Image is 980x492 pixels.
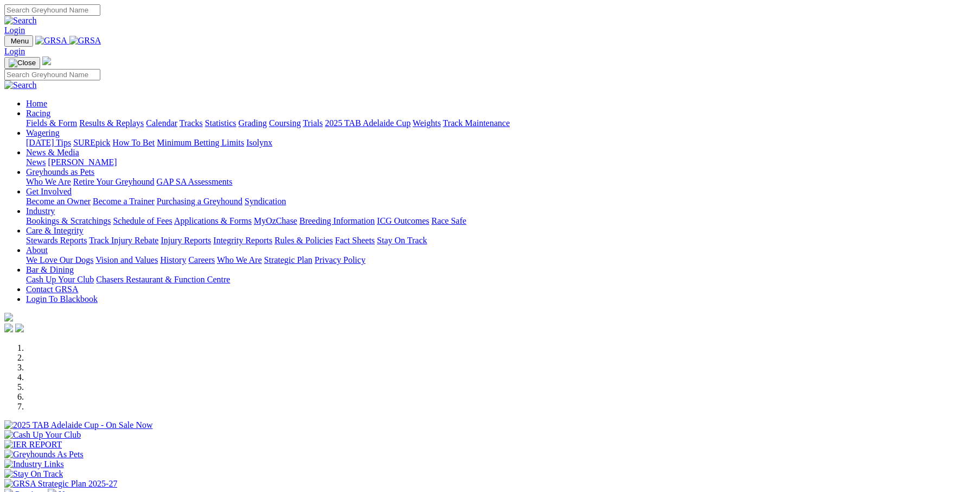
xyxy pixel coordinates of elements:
input: Search [4,4,100,16]
div: Bar & Dining [26,275,976,285]
a: MyOzChase [254,216,297,225]
a: Minimum Betting Limits [157,138,244,147]
a: Strategic Plan [264,255,312,264]
a: Results & Replays [79,118,144,128]
a: Applications & Forms [174,216,252,225]
img: GRSA [35,36,67,46]
div: Greyhounds as Pets [26,177,976,187]
div: Industry [26,216,976,226]
button: Toggle navigation [4,35,33,47]
img: Cash Up Your Club [4,430,81,440]
a: Privacy Policy [315,255,366,264]
a: Login [4,26,25,35]
a: Calendar [146,118,177,128]
a: Vision and Values [95,255,158,264]
a: Who We Are [217,255,262,264]
img: logo-grsa-white.png [4,313,13,321]
a: [PERSON_NAME] [48,157,117,167]
button: Toggle navigation [4,57,40,69]
a: Track Injury Rebate [89,236,158,245]
a: About [26,245,48,255]
img: Search [4,80,37,90]
a: ICG Outcomes [377,216,429,225]
a: Rules & Policies [274,236,333,245]
img: Industry Links [4,459,64,469]
a: Care & Integrity [26,226,84,235]
div: About [26,255,976,265]
img: GRSA Strategic Plan 2025-27 [4,479,117,489]
a: Greyhounds as Pets [26,167,94,176]
a: Careers [188,255,215,264]
a: Coursing [269,118,301,128]
img: Close [9,59,36,67]
a: Breeding Information [299,216,375,225]
a: Fields & Form [26,118,77,128]
a: [DATE] Tips [26,138,71,147]
a: Racing [26,109,50,118]
img: logo-grsa-white.png [42,56,51,65]
a: Stewards Reports [26,236,87,245]
a: Isolynx [246,138,272,147]
a: How To Bet [113,138,155,147]
a: Syndication [245,197,286,206]
a: Chasers Restaurant & Function Centre [96,275,230,284]
a: Integrity Reports [213,236,272,245]
a: Who We Are [26,177,71,186]
a: Stay On Track [377,236,427,245]
div: Racing [26,118,976,128]
a: Fact Sheets [335,236,375,245]
a: SUREpick [73,138,110,147]
img: 2025 TAB Adelaide Cup - On Sale Now [4,420,153,430]
a: Login [4,47,25,56]
a: Home [26,99,47,108]
img: Greyhounds As Pets [4,450,84,459]
a: Cash Up Your Club [26,275,94,284]
input: Search [4,69,100,80]
a: Trials [303,118,323,128]
a: Login To Blackbook [26,294,98,304]
a: We Love Our Dogs [26,255,93,264]
a: Contact GRSA [26,285,78,294]
a: Track Maintenance [443,118,510,128]
a: Wagering [26,128,60,137]
a: News [26,157,46,167]
a: Grading [239,118,267,128]
a: GAP SA Assessments [157,177,233,186]
img: Search [4,16,37,26]
div: News & Media [26,157,976,167]
a: Become a Trainer [93,197,155,206]
img: IER REPORT [4,440,62,450]
img: twitter.svg [15,324,24,332]
a: Get Involved [26,187,72,196]
a: Purchasing a Greyhound [157,197,242,206]
a: Bar & Dining [26,265,74,274]
a: Retire Your Greyhound [73,177,155,186]
a: Race Safe [431,216,466,225]
a: Become an Owner [26,197,91,206]
a: 2025 TAB Adelaide Cup [325,118,411,128]
span: Menu [11,37,29,45]
a: Statistics [205,118,236,128]
a: Industry [26,206,55,216]
a: Tracks [180,118,203,128]
a: Weights [413,118,441,128]
div: Wagering [26,138,976,148]
a: News & Media [26,148,79,157]
img: GRSA [69,36,101,46]
a: History [160,255,186,264]
a: Bookings & Scratchings [26,216,111,225]
div: Care & Integrity [26,236,976,245]
img: Stay On Track [4,469,63,479]
div: Get Involved [26,197,976,206]
a: Injury Reports [161,236,211,245]
img: facebook.svg [4,324,13,332]
a: Schedule of Fees [113,216,172,225]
